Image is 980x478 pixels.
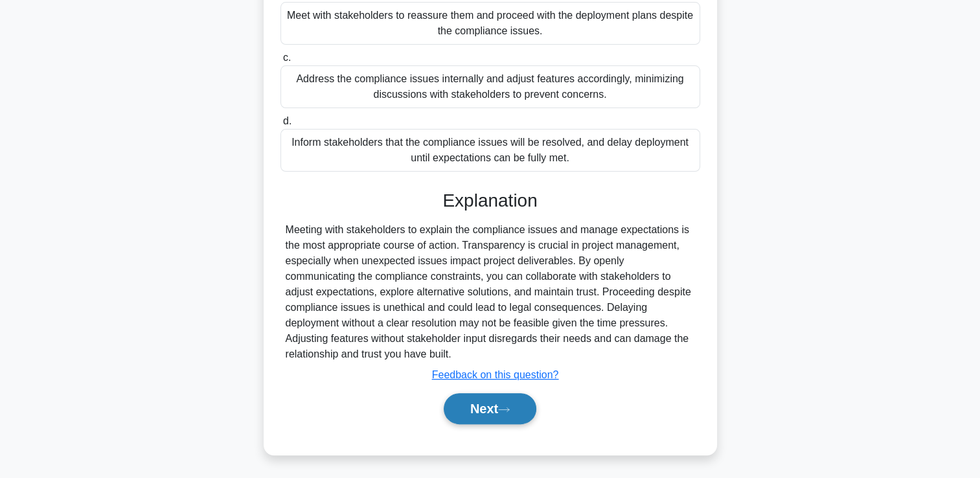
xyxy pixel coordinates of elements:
span: c. [283,52,291,63]
h3: Explanation [288,190,692,212]
button: Next [444,393,536,424]
a: Feedback on this question? [432,369,559,380]
div: Meeting with stakeholders to explain the compliance issues and manage expectations is the most ap... [286,222,695,362]
span: d. [283,115,291,126]
div: Inform stakeholders that the compliance issues will be resolved, and delay deployment until expec... [280,129,700,172]
div: Address the compliance issues internally and adjust features accordingly, minimizing discussions ... [280,65,700,108]
div: Meet with stakeholders to reassure them and proceed with the deployment plans despite the complia... [280,2,700,45]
